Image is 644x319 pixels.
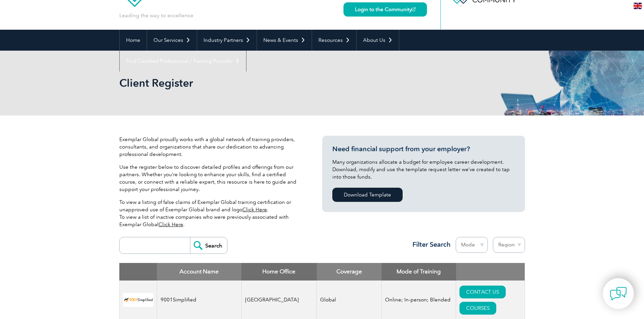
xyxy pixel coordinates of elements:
[412,7,415,11] img: open_square.png
[408,240,451,249] h3: Filter Search
[610,285,627,302] img: contact-chat.png
[241,263,317,281] th: Home Office: activate to sort column ascending
[120,51,246,72] a: Find Certified Professional / Training Provider
[119,136,302,158] p: Exemplar Global proudly works with a global network of training providers, consultants, and organ...
[317,263,382,281] th: Coverage: activate to sort column ascending
[159,221,183,228] a: Click Here
[123,293,153,307] img: 37c9c059-616f-eb11-a812-002248153038-logo.png
[120,30,147,51] a: Home
[343,2,427,17] a: Login to the Community
[119,163,302,193] p: Use the register below to discover detailed profiles and offerings from our partners. Whether you...
[119,12,193,19] p: Leading the way to excellence
[119,78,403,88] h2: Client Register
[459,302,496,315] a: COURSES
[634,3,642,9] img: en
[459,286,506,298] a: CONTACT US
[332,145,515,153] h3: Need financial support from your employer?
[332,188,403,202] a: Download Template
[147,30,197,51] a: Our Services
[456,263,525,281] th: : activate to sort column ascending
[382,263,456,281] th: Mode of Training: activate to sort column ascending
[357,30,399,51] a: About Us
[190,237,227,254] input: Search
[242,207,267,213] a: Click Here
[257,30,312,51] a: News & Events
[332,158,515,181] p: Many organizations allocate a budget for employee career development. Download, modify and use th...
[197,30,257,51] a: Industry Partners
[312,30,356,51] a: Resources
[157,263,241,281] th: Account Name: activate to sort column descending
[119,198,302,228] p: To view a listing of false claims of Exemplar Global training certification or unapproved use of ...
